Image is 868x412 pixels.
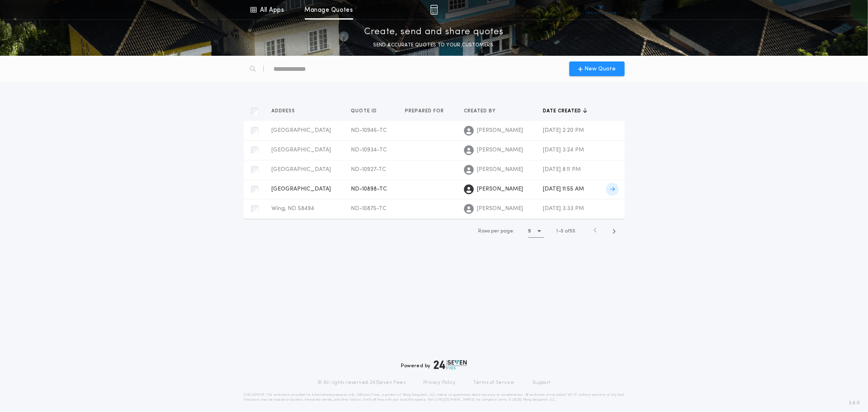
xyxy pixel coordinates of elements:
[373,41,494,49] p: SEND ACCURATE QUOTES TO YOUR CUSTOMERS.
[364,26,504,39] p: Create, send and share quotes
[271,186,331,192] span: [GEOGRAPHIC_DATA]
[464,108,497,114] span: Created by
[351,147,387,153] span: ND-10934-TC
[317,379,405,386] p: © All rights reserved. 24|Seven Fees
[584,65,616,73] span: New Quote
[474,379,514,386] a: Terms of Service
[532,379,551,386] a: Support
[477,185,523,193] span: [PERSON_NAME]
[271,107,301,115] button: Address
[543,167,581,173] span: [DATE] 8:11 PM
[351,186,387,192] span: ND-10898-TC
[543,107,587,115] button: Date created
[557,229,558,234] span: 1
[528,225,544,238] button: 5
[405,108,446,114] span: Prepared for
[271,127,331,134] span: [GEOGRAPHIC_DATA]
[434,360,467,370] img: logo
[849,399,860,407] span: 3.8.0
[271,108,297,114] span: Address
[351,167,386,173] span: ND-10927-TC
[244,392,625,402] p: DISCLAIMER: This estimate is provided for informational purposes only. 24|Seven Fees, a product o...
[477,166,523,174] span: [PERSON_NAME]
[430,5,438,15] img: img
[528,227,531,235] h1: 5
[586,6,617,14] img: vs-icon
[561,229,564,234] span: 5
[543,127,584,134] span: [DATE] 2:20 PM
[477,127,523,135] span: [PERSON_NAME]
[271,206,314,212] span: Wing, ND 58494
[271,147,331,153] span: [GEOGRAPHIC_DATA]
[543,206,584,212] span: [DATE] 3:33 PM
[477,205,523,213] span: [PERSON_NAME]
[565,228,576,235] span: of 55
[271,167,331,173] span: [GEOGRAPHIC_DATA]
[543,186,584,192] span: [DATE] 11:55 AM
[543,108,583,114] span: Date created
[351,108,378,114] span: Quote ID
[569,61,625,76] button: New Quote
[401,360,467,370] div: Powered by
[351,206,387,212] span: ND-10875-TC
[435,398,475,401] a: [URL][DOMAIN_NAME]
[423,379,456,386] a: Privacy Policy
[543,147,584,153] span: [DATE] 3:24 PM
[478,229,514,234] span: Rows per page:
[477,146,523,154] span: [PERSON_NAME]
[351,127,387,134] span: ND-10946-TC
[351,107,383,115] button: Quote ID
[464,107,502,115] button: Created by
